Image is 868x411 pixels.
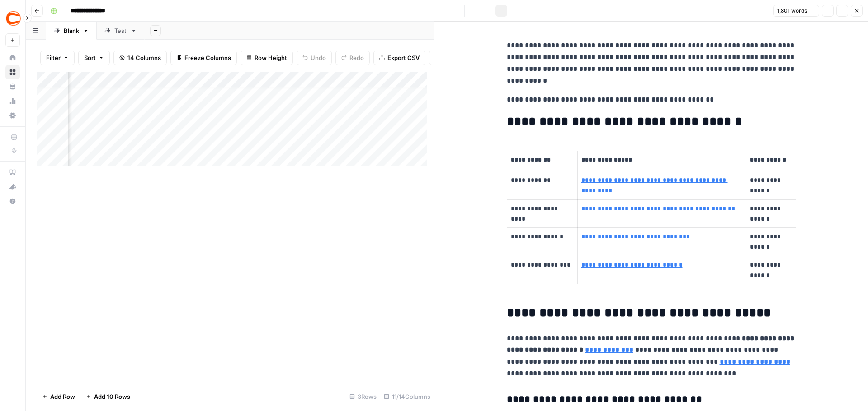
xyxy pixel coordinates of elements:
[114,26,127,35] div: Test
[5,165,20,180] a: AirOps Academy
[241,51,293,65] button: Row Height
[170,51,237,65] button: Freeze Columns
[64,26,79,35] div: Blank
[46,22,97,40] a: Blank
[113,51,167,65] button: 14 Columns
[94,392,130,401] span: Add 10 Rows
[5,79,20,94] a: Your Data
[78,51,110,65] button: Sort
[50,392,75,401] span: Add Row
[5,7,20,30] button: Workspace: Covers
[387,53,420,62] span: Export CSV
[297,51,332,65] button: Undo
[97,22,145,40] a: Test
[46,53,61,62] span: Filter
[5,94,20,108] a: Usage
[773,5,819,17] button: 1,801 words
[5,180,20,194] button: What's new?
[5,10,22,27] img: Covers Logo
[84,53,96,62] span: Sort
[311,53,326,62] span: Undo
[37,389,80,404] button: Add Row
[5,194,20,208] button: Help + Support
[335,51,370,65] button: Redo
[777,7,807,15] span: 1,801 words
[80,389,136,404] button: Add 10 Rows
[40,51,75,65] button: Filter
[373,51,425,65] button: Export CSV
[255,53,287,62] span: Row Height
[346,389,380,404] div: 3 Rows
[5,65,20,79] a: Browse
[5,108,20,123] a: Settings
[184,53,231,62] span: Freeze Columns
[127,53,161,62] span: 14 Columns
[5,51,20,65] a: Home
[380,389,434,404] div: 11/14 Columns
[349,53,364,62] span: Redo
[6,180,19,194] div: What's new?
